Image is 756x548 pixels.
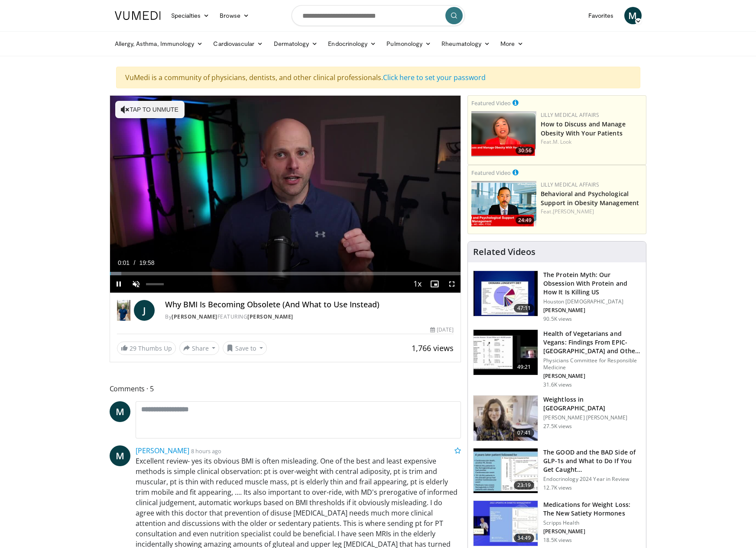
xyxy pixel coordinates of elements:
a: Lilly Medical Affairs [541,111,599,119]
a: Specialties [166,7,215,24]
h3: The GOOD and the BAD Side of GLP-1s and What to Do If You Get Caught… [543,448,641,474]
a: Lilly Medical Affairs [541,181,599,188]
a: 49:21 Health of Vegetarians and Vegans: Findings From EPIC-[GEOGRAPHIC_DATA] and Othe… Physicians... [473,329,641,388]
h4: Related Videos [473,247,535,257]
a: Click here to set your password [383,73,486,82]
div: Feat. [541,208,642,216]
img: VuMedi Logo [115,11,161,20]
p: [PERSON_NAME] [543,373,641,380]
span: 47:11 [514,304,535,313]
a: Favorites [583,7,619,24]
a: [PERSON_NAME] [553,208,594,215]
a: Dermatology [269,35,323,52]
span: / [134,259,136,266]
span: 24:49 [516,216,534,224]
a: More [495,35,529,52]
a: [PERSON_NAME] [247,313,293,320]
button: Unmute [127,275,145,293]
span: 30:56 [516,147,534,155]
span: 19:58 [140,259,155,266]
p: 27.5K views [543,423,572,430]
span: 29 [130,344,136,352]
a: Pulmonology [381,35,436,52]
a: [PERSON_NAME] [172,313,217,320]
input: Search topics, interventions [292,5,465,26]
small: Featured Video [471,99,511,107]
div: Progress Bar [110,272,461,275]
a: 30:56 [471,111,536,157]
p: [PERSON_NAME] [543,528,641,535]
button: Enable picture-in-picture mode [426,275,443,293]
a: 29 Thumbs Up [117,342,176,355]
video-js: Video Player [110,96,461,293]
a: M [110,401,130,422]
a: Cardiovascular [208,35,268,52]
div: By FEATURING [165,313,454,321]
a: [PERSON_NAME] [136,446,189,455]
p: 18.5K views [543,537,572,544]
div: Feat. [541,138,642,146]
img: 07e42906-ef03-456f-8d15-f2a77df6705a.150x105_q85_crop-smart_upscale.jpg [474,501,538,546]
img: c98a6a29-1ea0-4bd5-8cf5-4d1e188984a7.png.150x105_q85_crop-smart_upscale.png [471,111,536,157]
button: Pause [110,275,127,293]
p: 12.7K views [543,484,572,491]
span: 1,766 views [412,343,454,353]
p: Endocrinology 2024 Year in Review [543,476,641,483]
small: Featured Video [471,169,511,177]
span: 49:21 [514,363,535,371]
span: 34:49 [514,534,535,542]
button: Fullscreen [443,275,461,293]
p: 31.6K views [543,381,572,388]
p: [PERSON_NAME] [PERSON_NAME] [543,414,641,421]
img: ba3304f6-7838-4e41-9c0f-2e31ebde6754.png.150x105_q85_crop-smart_upscale.png [471,181,536,226]
a: 24:49 [471,181,536,226]
img: 606f2b51-b844-428b-aa21-8c0c72d5a896.150x105_q85_crop-smart_upscale.jpg [474,330,538,375]
a: How to Discuss and Manage Obesity With Your Patients [541,120,626,137]
button: Tap to unmute [115,101,185,118]
button: Share [179,341,220,355]
a: 07:41 Weightloss in [GEOGRAPHIC_DATA] [PERSON_NAME] [PERSON_NAME] 27.5K views [473,395,641,441]
a: Behavioral and Psychological Support in Obesity Management [541,190,639,207]
div: [DATE] [430,326,454,334]
a: 23:19 The GOOD and the BAD Side of GLP-1s and What to Do If You Get Caught… Endocrinology 2024 Ye... [473,448,641,494]
h3: The Protein Myth: Our Obsession With Protein and How It Is Killing US [543,271,641,297]
span: 07:41 [514,429,535,437]
h3: Weightloss in [GEOGRAPHIC_DATA] [543,395,641,413]
p: 90.5K views [543,316,572,322]
a: M [624,7,642,24]
p: Houston [DEMOGRAPHIC_DATA] [543,298,641,305]
a: J [134,300,155,321]
img: 9983fed1-7565-45be-8934-aef1103ce6e2.150x105_q85_crop-smart_upscale.jpg [474,396,538,441]
img: Dr. Jordan Rennicke [117,300,131,321]
a: M. Look [553,138,572,145]
span: 0:01 [118,259,130,266]
p: [PERSON_NAME] [543,307,641,314]
img: 756cb5e3-da60-49d4-af2c-51c334342588.150x105_q85_crop-smart_upscale.jpg [474,448,538,493]
div: VuMedi is a community of physicians, dentists, and other clinical professionals. [116,67,640,88]
button: Playback Rate [409,275,426,293]
span: Comments 5 [110,383,461,394]
span: 23:19 [514,481,535,490]
a: 47:11 The Protein Myth: Our Obsession With Protein and How It Is Killing US Houston [DEMOGRAPHIC_... [473,271,641,322]
p: Scripps Health [543,519,641,526]
small: 8 hours ago [191,447,221,455]
a: 34:49 Medications for Weight Loss: The New Satiety Hormones Scripps Health [PERSON_NAME] 18.5K views [473,500,641,546]
a: Rheumatology [436,35,495,52]
img: b7b8b05e-5021-418b-a89a-60a270e7cf82.150x105_q85_crop-smart_upscale.jpg [474,271,538,316]
a: Browse [214,7,254,24]
button: Save to [223,341,267,355]
a: Allergy, Asthma, Immunology [110,35,208,52]
h3: Health of Vegetarians and Vegans: Findings From EPIC-[GEOGRAPHIC_DATA] and Othe… [543,329,641,355]
a: M [110,445,130,466]
h4: Why BMI Is Becoming Obsolete (And What to Use Instead) [165,300,454,309]
h3: Medications for Weight Loss: The New Satiety Hormones [543,500,641,518]
div: Volume Level [146,283,164,285]
a: Endocrinology [323,35,381,52]
p: Physicians Committee for Responsible Medicine [543,357,641,371]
